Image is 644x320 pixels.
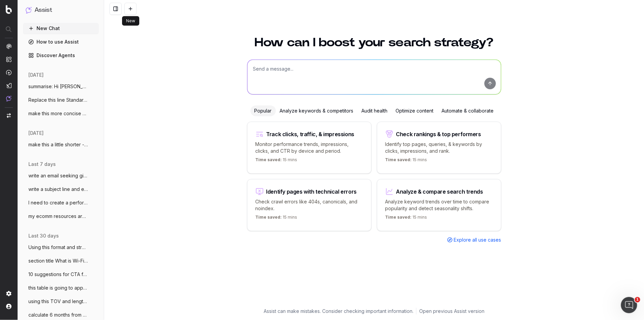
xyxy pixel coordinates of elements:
span: section title What is Wi-Fi 7? Wi-Fi 7 ( [28,257,88,264]
button: New Chat [23,23,99,34]
img: Switch project [7,113,11,118]
img: Analytics [6,44,11,49]
span: summarise: Hi [PERSON_NAME], Interesting feedba [28,83,88,90]
p: Assist can make mistakes. Consider checking important information. [264,308,413,315]
button: make this more concise and clear: Hi Mar [23,108,99,119]
p: 15 mins [385,215,427,223]
img: Studio [6,83,11,88]
span: Time saved: [385,157,412,162]
button: summarise: Hi [PERSON_NAME], Interesting feedba [23,81,99,92]
span: [DATE] [28,72,44,78]
p: Identify top pages, queries, & keywords by clicks, impressions, and rank. [385,141,493,154]
div: Analyze keywords & competitors [276,105,358,116]
button: section title What is Wi-Fi 7? Wi-Fi 7 ( [23,255,99,266]
span: last 30 days [28,232,59,239]
button: this table is going to appear on a [PERSON_NAME] [23,282,99,293]
p: 15 mins [385,157,427,165]
img: My account [6,304,11,309]
img: Activation [6,70,11,75]
button: using this TOV and length: Cold snap? No [23,296,99,307]
span: 1 [635,297,640,302]
span: last 7 days [28,161,56,168]
span: Using this format and structure and tone [28,244,88,251]
span: Time saved: [256,157,282,162]
h1: How can I boost your search strategy? [247,36,501,49]
p: Check crawl errors like 404s, canonicals, and noindex. [256,198,363,212]
button: my ecomm resources are thin. for big eve [23,211,99,222]
img: Assist [26,7,32,13]
button: Replace this line Standard delivery is a [23,95,99,105]
div: Track clicks, traffic, & impressions [266,131,355,137]
img: Botify logo [6,5,12,14]
p: New [126,18,135,24]
button: make this a little shorter - Before brin [23,139,99,150]
button: write a subject line and email to our se [23,184,99,195]
span: calculate 6 months from [DATE] [28,312,88,318]
button: Assist [26,5,96,15]
p: 15 mins [256,215,297,223]
span: Replace this line Standard delivery is a [28,97,88,103]
div: Automate & collaborate [438,105,498,116]
p: Analyze keyword trends over time to compare popularity and detect seasonality shifts. [385,198,493,212]
img: Intelligence [6,56,11,62]
img: Setting [6,291,11,296]
span: write a subject line and email to our se [28,186,88,193]
span: I need to create a performance review sc [28,199,88,206]
div: Analyze & compare search trends [396,189,483,194]
div: Popular [251,105,276,116]
span: Time saved: [385,215,412,220]
a: Open previous Assist version [419,308,484,315]
button: 10 suggestions for CTA for link to windo [23,269,99,280]
span: this table is going to appear on a [PERSON_NAME] [28,285,88,291]
p: Monitor performance trends, impressions, clicks, and CTR by device and period. [256,141,363,154]
span: make this a little shorter - Before brin [28,141,88,148]
div: Audit health [358,105,392,116]
a: How to use Assist [23,36,99,47]
button: write an email seeking giodance from HR: [23,170,99,181]
div: Identify pages with technical errors [266,189,357,194]
span: [DATE] [28,130,44,137]
span: make this more concise and clear: Hi Mar [28,110,88,117]
a: Explore all use cases [447,237,501,243]
span: Time saved: [256,215,282,220]
div: Check rankings & top performers [396,131,481,137]
img: Assist [6,96,11,101]
span: using this TOV and length: Cold snap? No [28,298,88,305]
button: Using this format and structure and tone [23,242,99,253]
iframe: Intercom live chat [621,297,637,313]
a: Discover Agents [23,50,99,61]
p: 15 mins [256,157,297,165]
span: Explore all use cases [454,237,501,243]
span: write an email seeking giodance from HR: [28,172,88,179]
span: 10 suggestions for CTA for link to windo [28,271,88,278]
button: I need to create a performance review sc [23,197,99,208]
div: Optimize content [392,105,438,116]
span: my ecomm resources are thin. for big eve [28,213,88,220]
h1: Assist [34,5,52,15]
